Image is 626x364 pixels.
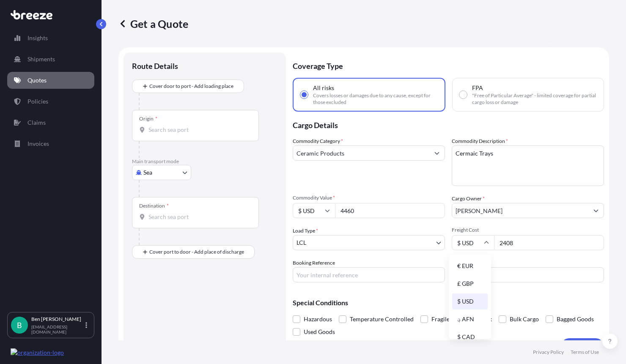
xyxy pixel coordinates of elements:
p: Get a Quote [118,17,188,30]
input: All risksCovers losses or damages due to any cause, except for those excluded [300,91,308,99]
span: Hazardous [304,313,332,326]
p: Shipments [27,55,55,63]
span: Load Type [293,227,318,235]
label: Cargo Owner [452,194,485,203]
span: LCL [297,238,306,247]
a: Shipments [7,51,94,68]
span: Cover door to port - Add loading place [149,82,233,90]
div: ؋ AFN [452,311,488,327]
p: Special Conditions [293,299,604,306]
span: Temperature Controlled [350,313,414,326]
span: Cover port to door - Add place of discharge [149,248,244,256]
p: Invoices [27,140,49,148]
div: $ CAD [452,329,488,345]
input: FPA"Free of Particular Average" - limited coverage for partial cargo loss or damage [459,91,467,99]
button: Cover port to door - Add place of discharge [132,245,255,259]
a: Claims [7,114,94,131]
label: Booking Reference [293,259,335,267]
span: "Free of Particular Average" - limited coverage for partial cargo loss or damage [472,92,597,106]
a: Insights [7,30,94,47]
span: Bulk Cargo [510,313,539,326]
span: Bagged Goods [557,313,594,326]
p: Quotes [27,76,47,85]
span: FPA [472,84,483,92]
button: Show suggestions [588,203,604,218]
input: Your internal reference [293,267,445,282]
p: Main transport mode [132,158,277,165]
span: Sea [143,168,152,177]
div: € EUR [452,258,488,274]
a: Terms of Use [571,349,599,356]
input: Type amount [335,203,445,218]
button: Show suggestions [429,145,445,161]
span: Covers losses or damages due to any cause, except for those excluded [313,92,438,106]
a: Quotes [7,72,94,89]
span: Used Goods [304,326,335,338]
input: Select a commodity type [293,145,429,161]
span: Freight Cost [452,227,604,233]
div: £ GBP [452,276,488,292]
button: Cover door to port - Add loading place [132,79,244,93]
div: $ USD [452,293,488,309]
button: Select transport [132,165,191,180]
img: organization-logo [11,348,64,357]
input: Enter amount [494,235,604,250]
div: Origin [139,115,157,122]
a: Invoices [7,135,94,152]
p: Ben [PERSON_NAME] [31,316,84,323]
label: Commodity Category [293,137,343,145]
p: Claims [27,118,46,127]
p: [EMAIL_ADDRESS][DOMAIN_NAME] [31,324,84,334]
a: Privacy Policy [533,349,564,356]
input: Origin [148,126,248,134]
span: Commodity Value [293,194,445,201]
a: Policies [7,93,94,110]
p: Route Details [132,61,178,71]
p: Policies [27,97,48,106]
input: Destination [148,213,248,221]
button: Get a Quote [561,338,604,355]
div: Destination [139,203,169,209]
span: B [17,321,22,329]
span: Fragile [431,313,450,326]
p: Cargo Details [293,112,604,137]
label: Commodity Description [452,137,508,145]
input: Full name [452,203,588,218]
p: Coverage Type [293,52,604,78]
span: All risks [313,84,334,92]
input: Enter name [452,267,604,282]
button: LCL [293,235,445,250]
p: Insights [27,34,48,42]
